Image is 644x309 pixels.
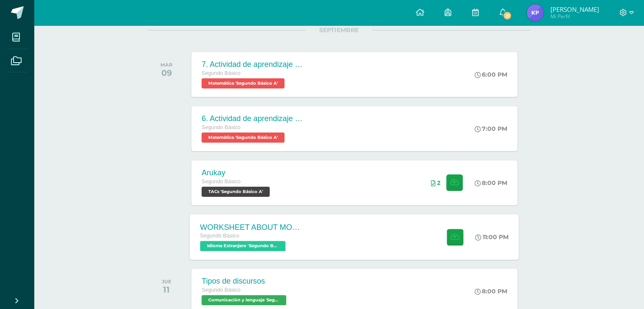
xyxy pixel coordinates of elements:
[306,26,372,34] span: SEPTIEMBRE
[431,179,440,186] div: Archivos entregados
[160,68,172,78] div: 09
[475,233,509,241] div: 11:00 PM
[202,132,285,143] span: Matemática 'Segundo Básico A'
[202,277,288,286] div: Tipos de discursos
[475,287,507,295] div: 8:00 PM
[437,179,440,186] span: 2
[200,223,303,232] div: WORKSHEET ABOUT MODAL VERBS
[202,168,272,177] div: Arukay
[202,187,270,197] span: TACs 'Segundo Básico A'
[162,284,171,295] div: 11
[202,179,240,185] span: Segundo Básico
[200,241,286,251] span: Idioma Extranjero 'Segundo Básico A'
[475,125,507,132] div: 7:00 PM
[550,13,599,20] span: Mi Perfil
[202,60,303,69] div: 7. Actividad de aprendizaje - Teorema de Pitágoras
[200,233,240,239] span: Segundo Básico
[202,124,240,130] span: Segundo Básico
[475,179,507,187] div: 8:00 PM
[475,71,507,78] div: 6:00 PM
[162,279,171,284] div: JUE
[202,70,240,76] span: Segundo Básico
[202,287,240,293] span: Segundo Básico
[202,114,303,123] div: 6. Actividad de aprendizaje - Fórmula general y el trazo de ángulos .
[202,295,286,305] span: Comunicación y lenguaje 'Segundo Básico A'
[550,5,599,14] span: [PERSON_NAME]
[527,4,544,21] img: a3eda80e44b16844be399595ce8d2fb0.png
[503,11,512,20] span: 21
[202,78,285,88] span: Matemática 'Segundo Básico A'
[160,62,172,68] div: MAR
